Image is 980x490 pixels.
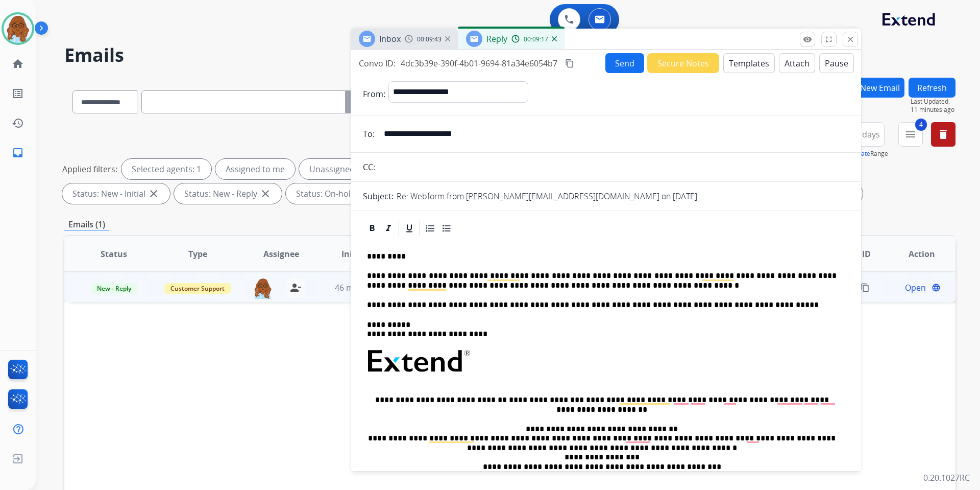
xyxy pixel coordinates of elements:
[904,128,917,141] mat-icon: menu
[524,35,548,43] span: 00:09:17
[12,58,24,70] mat-icon: home
[779,53,815,73] button: Attach
[64,45,955,65] h2: Emails
[164,283,231,294] span: Customer Support
[364,221,380,236] div: Bold
[381,221,396,236] div: Italic
[188,248,207,260] span: Type
[335,282,394,293] span: 46 minutes ago
[263,248,299,260] span: Assignee
[923,472,970,484] p: 0.20.1027RC
[486,33,507,44] span: Reply
[363,161,375,173] p: CC:
[417,35,442,43] span: 00:09:43
[861,283,870,292] mat-icon: content_copy
[121,159,211,179] div: Selected agents: 1
[379,33,401,44] span: Inbox
[872,236,955,272] th: Action
[174,183,282,204] div: Status: New - Reply
[855,78,904,98] button: New Email
[215,159,295,179] div: Assigned to me
[605,53,644,73] button: Send
[350,96,362,108] mat-icon: search
[565,59,574,68] mat-icon: content_copy
[253,277,273,299] img: agent-avatar
[101,248,127,260] span: Status
[909,78,955,98] button: Refresh
[803,35,812,44] mat-icon: remove_red_eye
[4,14,32,43] img: avatar
[898,122,923,147] button: 4
[401,58,557,69] span: 4dc3b39e-390f-4b01-9694-81a34e6054b7
[937,128,949,141] mat-icon: delete
[363,88,385,100] p: From:
[12,87,24,100] mat-icon: list_alt
[932,283,941,292] mat-icon: language
[819,53,854,73] button: Pause
[64,218,109,231] p: Emails (1)
[911,98,955,106] span: Last Updated:
[911,106,955,114] span: 11 minutes ago
[286,183,419,204] div: Status: On-hold – Internal
[846,35,855,44] mat-icon: close
[299,159,365,179] div: Unassigned
[363,128,375,140] p: To:
[12,147,24,159] mat-icon: inbox
[723,53,775,73] button: Templates
[91,283,137,294] span: New - Reply
[915,119,927,131] span: 4
[62,163,117,175] p: Applied filters:
[341,248,387,260] span: Initial Date
[259,188,272,200] mat-icon: close
[62,183,170,204] div: Status: New - Initial
[439,221,454,236] div: Bullet List
[824,35,834,44] mat-icon: fullscreen
[148,188,160,200] mat-icon: close
[647,53,719,73] button: Secure Notes
[402,221,417,236] div: Underline
[905,282,926,294] span: Open
[359,57,396,69] p: Convo ID:
[12,117,24,129] mat-icon: history
[363,190,394,202] p: Subject:
[397,190,697,202] p: Re: Webform from [PERSON_NAME][EMAIL_ADDRESS][DOMAIN_NAME] on [DATE]
[289,282,302,294] mat-icon: person_remove
[423,221,438,236] div: Ordered List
